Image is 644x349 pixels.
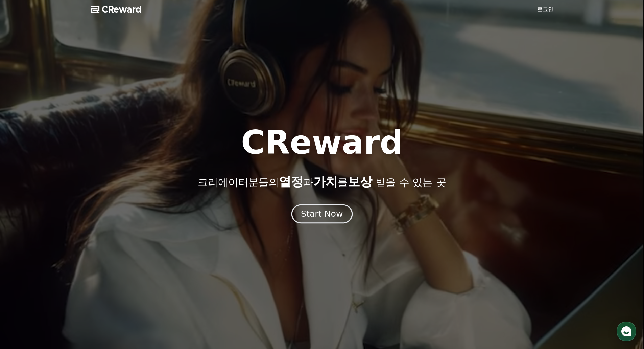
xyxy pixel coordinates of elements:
[21,225,25,230] span: 홈
[2,215,45,232] a: 홈
[537,5,553,14] a: 로그인
[348,175,372,189] span: 보상
[241,126,403,159] h1: CReward
[198,175,446,189] p: 크리에이터분들의 과 를 받을 수 있는 곳
[291,204,353,223] button: Start Now
[45,215,87,232] a: 대화
[313,175,338,189] span: 가치
[301,208,343,220] div: Start Now
[279,175,303,189] span: 열정
[87,215,130,232] a: 설정
[293,212,351,218] a: Start Now
[104,225,113,230] span: 설정
[62,225,70,231] span: 대화
[102,4,142,15] span: CReward
[91,4,142,15] a: CReward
